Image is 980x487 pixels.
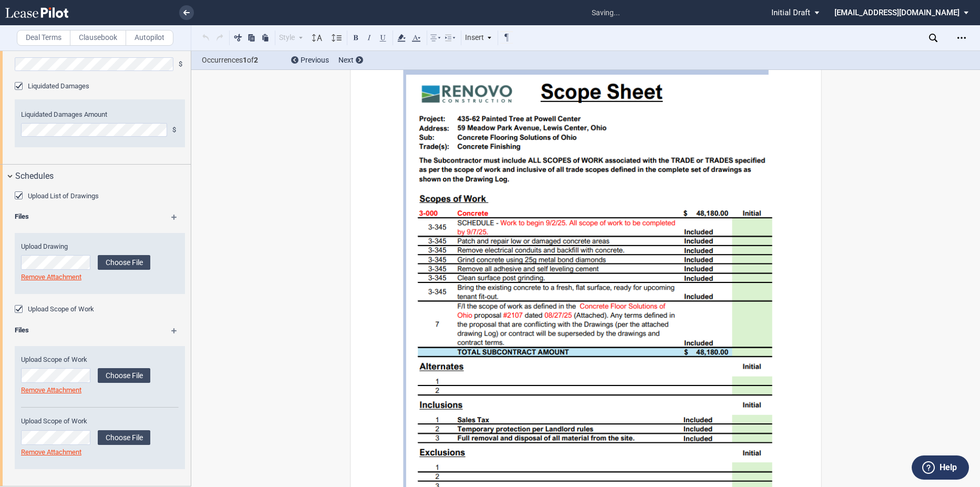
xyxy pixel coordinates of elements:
label: Help [940,461,957,474]
label: Upload Scope of Work [21,355,150,364]
button: Paste [259,31,272,44]
label: Upload Drawing [21,242,150,251]
md-checkbox: Upload Scope of Work [15,305,94,315]
label: Upload Scope of Work [28,305,94,314]
span: Schedules [15,170,54,182]
label: Choose File [98,255,150,270]
span: Next [338,56,354,64]
label: Choose File [98,430,150,445]
b: 1 [243,56,247,64]
button: Bold [349,31,362,44]
label: Liquidated Damages [28,82,89,91]
label: Deal Terms [17,30,70,46]
span: $ [179,59,185,69]
b: Files [15,212,29,220]
span: Initial Draft [771,8,810,17]
a: Remove Attachment [21,386,81,394]
div: Insert [463,31,494,45]
button: Help [912,455,969,480]
b: Files [15,326,29,334]
button: Toggle Control Characters [500,31,513,44]
span: Previous [301,56,329,64]
button: Cut [232,31,244,44]
b: 2 [254,56,258,64]
button: Underline [377,31,389,44]
button: Italic [363,31,376,44]
label: Autopilot [126,30,173,46]
a: Remove Attachment [21,273,81,281]
label: Choose File [98,368,150,383]
button: Copy [245,31,258,44]
div: Open Lease options menu [953,29,970,46]
span: Occurrences of [202,55,283,66]
label: Upload Scope of Work [21,417,150,426]
md-checkbox: Liquidated Damages [15,82,89,92]
label: Upload List of Drawings [28,191,99,201]
div: Next [338,55,363,66]
label: Clausebook [70,30,126,46]
md-checkbox: Upload List of Drawings [15,191,99,201]
div: Previous [291,55,329,66]
span: saving... [586,2,625,24]
a: Remove Attachment [21,448,81,456]
label: Liquidated Damages Amount [21,110,179,119]
span: $ [172,125,179,135]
